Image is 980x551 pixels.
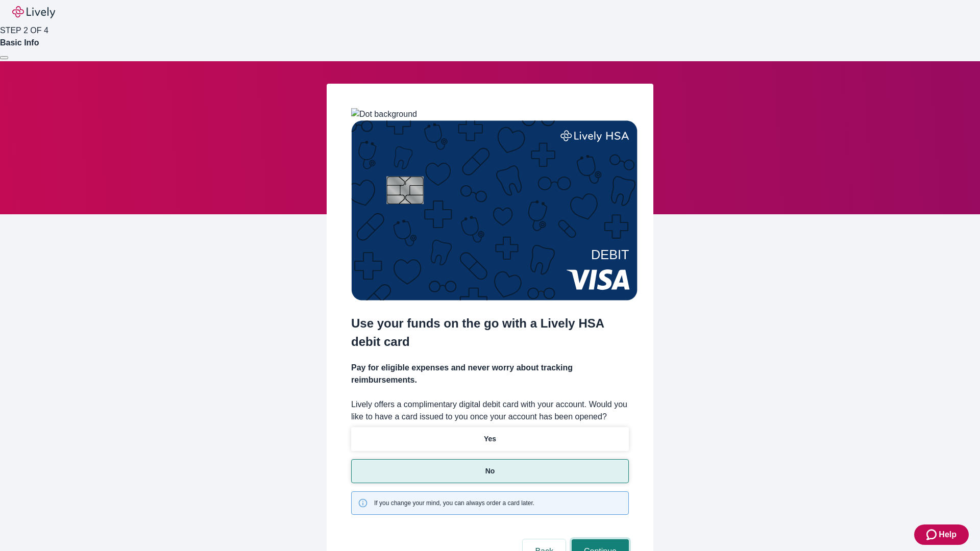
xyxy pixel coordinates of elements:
h4: Pay for eligible expenses and never worry about tracking reimbursements. [351,362,629,386]
label: Lively offers a complimentary digital debit card with your account. Would you like to have a card... [351,398,629,423]
span: If you change your mind, you can always order a card later. [374,498,534,508]
p: Yes [484,434,496,444]
img: Dot background [351,108,417,120]
img: Lively [12,6,55,18]
button: No [351,459,629,483]
h2: Use your funds on the go with a Lively HSA debit card [351,314,629,351]
img: Debit card [351,120,638,300]
span: Help [939,529,957,541]
svg: Zendesk support icon [926,529,939,541]
p: No [485,466,495,477]
button: Yes [351,427,629,451]
button: Zendesk support iconHelp [914,524,969,545]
